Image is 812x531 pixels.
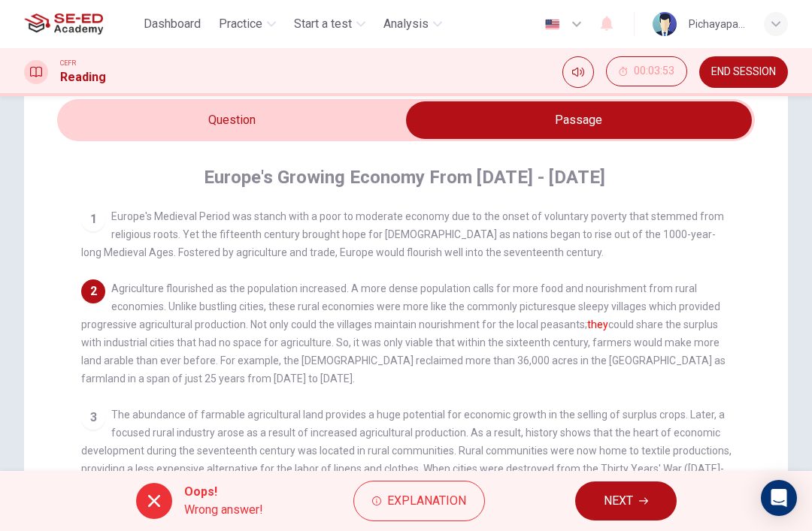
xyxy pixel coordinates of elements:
button: Analysis [377,11,448,38]
div: Mute [562,56,594,88]
div: Hide [606,56,687,88]
span: Explanation [387,490,466,511]
h4: Europe's Growing Economy From [DATE] - [DATE] [204,165,605,189]
font: they [587,318,608,330]
span: END SESSION [711,66,776,78]
button: 00:03:53 [606,56,687,86]
img: en [543,19,562,30]
span: Oops! [184,483,263,501]
div: 3 [81,406,105,430]
button: Explanation [353,481,485,521]
button: Dashboard [138,11,207,38]
img: SE-ED Academy logo [24,9,103,39]
span: The abundance of farmable agricultural land provides a huge potential for economic growth in the ... [81,409,732,511]
span: CEFR [60,58,76,68]
div: Open Intercom Messenger [761,480,797,516]
button: END SESSION [699,56,788,88]
span: Analysis [383,15,429,33]
div: 2 [81,279,105,303]
span: NEXT [604,490,633,511]
span: Dashboard [144,15,201,33]
h1: Reading [60,68,106,86]
button: NEXT [575,481,677,520]
span: Wrong answer! [184,501,263,519]
button: Practice [213,11,282,38]
div: Pichayapa Thongtan [689,15,746,33]
span: Practice [219,15,262,33]
span: 00:03:53 [634,65,674,77]
img: Profile picture [653,12,677,36]
a: SE-ED Academy logo [24,9,138,39]
span: Europe's Medieval Period was stanch with a poor to moderate economy due to the onset of voluntary... [81,210,724,258]
div: 1 [81,207,105,231]
span: Agriculture flourished as the population increased. A more dense population calls for more food a... [81,282,726,385]
span: Start a test [294,15,352,33]
button: Start a test [288,11,371,38]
